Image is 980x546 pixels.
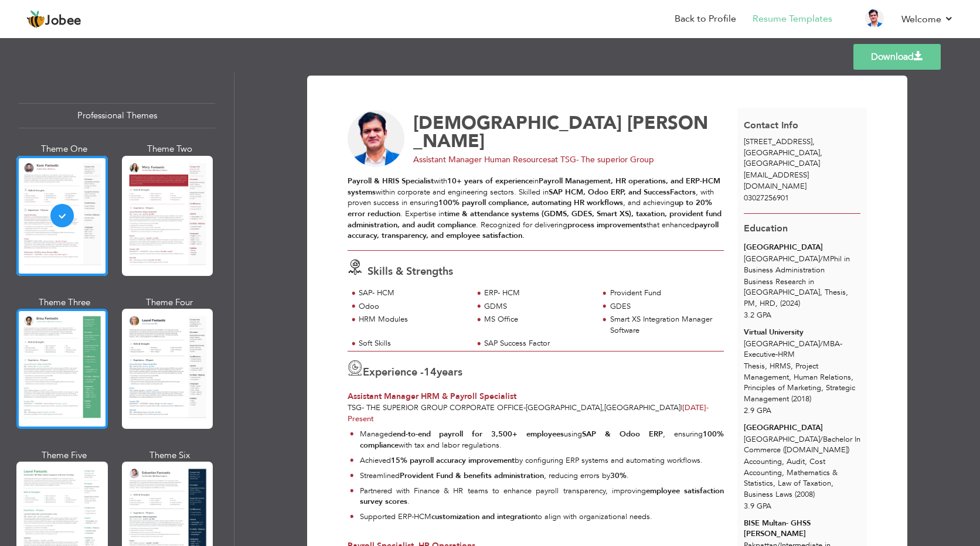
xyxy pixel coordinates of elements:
[348,176,720,197] strong: Payroll Management, HR operations, and ERP-HCM systems
[348,209,722,230] strong: (GDMS, GDES, Smart XS), taxation, provident fund administration, and audit compliance
[853,44,941,70] a: Download
[444,209,539,219] strong: time & attendance systems
[901,12,954,26] a: Welcome
[484,301,591,312] div: GDMS
[424,365,437,380] span: 14
[744,422,860,434] div: [GEOGRAPHIC_DATA]
[359,338,466,349] div: Soft Skills
[551,154,654,165] span: at TSG- The superior Group
[567,220,594,230] strong: process
[820,339,823,349] span: /
[610,301,717,312] div: GDES
[45,15,81,28] span: Jobee
[753,12,832,26] a: Resume Templates
[680,402,682,413] span: |
[744,277,848,309] span: Business Research in [GEOGRAPHIC_DATA], Thesis, PM, HRD,
[744,222,788,235] span: Education
[812,136,815,147] span: ,
[348,220,719,241] strong: payroll accuracy, transparency, and employee satisfaction.
[348,197,712,219] strong: up to 20% error reduction
[363,365,424,380] span: Experience -
[744,310,771,320] span: 3.2 GPA
[744,501,771,511] span: 3.9 GPA
[19,296,110,309] div: Theme Three
[413,111,708,153] span: [PERSON_NAME]
[367,264,453,279] span: Skills & Strengths
[791,394,811,404] span: (2018)
[737,136,867,169] div: [GEOGRAPHIC_DATA],
[744,158,820,169] span: [GEOGRAPHIC_DATA]
[19,143,110,155] div: Theme One
[484,338,591,349] div: SAP Success Factor
[359,288,466,299] div: SAP- HCM
[526,402,602,413] span: [GEOGRAPHIC_DATA]
[675,12,736,26] a: Back to Profile
[484,288,591,299] div: ERP- HCM
[124,143,216,155] div: Theme Two
[744,242,860,253] div: [GEOGRAPHIC_DATA]
[413,111,622,135] span: [DEMOGRAPHIC_DATA]
[744,518,860,540] div: BISE Multan- GHSS [PERSON_NAME]
[744,456,838,500] span: Accounting, Audit, Cost Accounting, Mathematics & Statistics, Law of Taxation, Business Laws
[582,429,663,439] strong: SAP & Odoo ERP
[438,197,623,208] strong: 100% payroll compliance, automating HR workflows
[744,136,812,147] span: [STREET_ADDRESS]
[424,365,462,380] label: years
[360,470,724,482] p: Streamlined , reducing errors by .
[26,10,81,29] a: Jobee
[348,176,724,241] div: with in within corporate and engineering sectors. Skilled in , with proven success in ensuring , ...
[360,511,724,523] p: Supported ERP-HCM to align with organizational needs.
[780,298,800,309] span: (2024)
[413,154,551,165] span: Assistant Manager Human Resources
[610,314,717,336] div: Smart XS Integration Manager Software
[523,402,526,413] span: -
[604,402,680,413] span: [GEOGRAPHIC_DATA]
[744,170,809,192] span: [EMAIL_ADDRESS][DOMAIN_NAME]
[360,455,724,466] p: Achieved by configuring ERP systems and automating workflows.
[744,434,860,456] span: [GEOGRAPHIC_DATA] Bachelor In Commerce ([DOMAIN_NAME])
[744,193,789,203] span: 03027256901
[744,405,771,416] span: 2.9 GPA
[360,429,724,451] p: Managed using , ensuring with tax and labor regulations.
[602,402,604,413] span: ,
[348,110,405,168] img: No image
[431,511,535,522] strong: customization and integration
[360,486,724,507] p: Partnered with Finance & HR teams to enhance payroll transparency, improving .
[795,489,815,500] span: (2008)
[744,327,860,338] div: Virtual University
[744,339,842,360] span: [GEOGRAPHIC_DATA] MBA-Executive-HRM
[484,314,591,325] div: MS Office
[19,449,110,462] div: Theme Five
[610,288,717,299] div: Provident Fund
[744,254,850,275] span: [GEOGRAPHIC_DATA] MPhil in Business Administration
[610,470,627,481] strong: 30%
[19,103,215,128] div: Professional Themes
[820,434,823,445] span: /
[400,470,544,481] strong: Provident Fund & benefits administration
[597,220,646,230] strong: improvements
[359,314,466,325] div: HRM Modules
[26,10,45,29] img: jobee.io
[549,187,696,197] strong: SAP HCM, Odoo ERP, and SuccessFactors
[124,449,216,462] div: Theme Six
[820,254,823,264] span: /
[124,296,216,309] div: Theme Four
[360,429,724,451] strong: 100% compliance
[865,9,884,28] img: Profile Img
[348,402,523,413] span: TSG- The Superior Group Corporate Office
[393,429,564,439] strong: end-to-end payroll for 3,500+ employees
[360,486,724,507] strong: employee satisfaction survey scores
[744,119,798,132] span: Contact Info
[706,402,709,413] span: -
[348,391,516,402] span: Assistant Manager HRM & Payroll Specialist
[682,402,709,413] span: [DATE]
[744,361,855,404] span: Thesis, HRMS, Project Management, Human Relations, Principles of Marketing, Strategic Management
[359,301,466,312] div: Odoo
[391,455,515,466] strong: 15% payroll accuracy improvement
[447,176,533,186] strong: 10+ years of experience
[348,402,709,424] span: Present
[348,176,434,186] strong: Payroll & HRIS Specialist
